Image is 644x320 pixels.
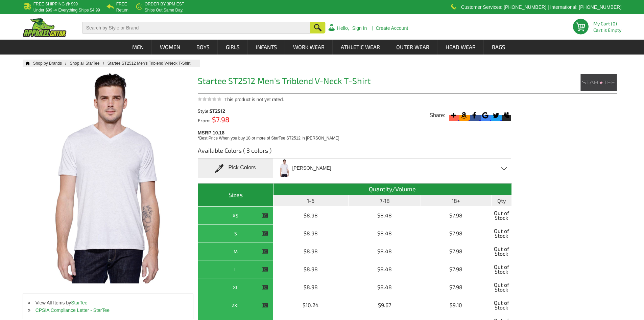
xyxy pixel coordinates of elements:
[491,111,500,120] svg: Twitter
[248,40,285,55] a: Infants
[349,296,421,314] td: $9.67
[421,195,492,207] th: 18+
[593,28,621,33] span: Cart is Empty
[200,265,271,274] div: L
[273,296,349,314] td: $10.24
[349,195,421,207] th: 7-18
[145,2,184,6] b: Order by 3PM EST
[82,22,310,34] input: Search by Style or Brand
[580,74,617,91] img: StarTee
[71,300,87,305] a: StarTee
[210,108,225,114] span: ST2512
[481,111,490,120] svg: Google Bookmark
[285,40,332,55] a: Work Wear
[493,280,510,294] span: Out of Stock
[470,111,479,120] svg: Facebook
[273,195,349,207] th: 1-6
[421,260,492,278] td: $7.98
[593,21,619,26] li: My Cart (0)
[198,158,273,178] div: Pick Colors
[349,207,421,225] td: $8.48
[108,61,197,66] a: Startee ST2512 Mens Triblend V-Neck T-Shirt
[33,61,70,66] a: Shop by Brands
[421,225,492,242] td: $7.98
[352,26,367,30] a: Sign In
[145,8,184,12] p: ships out same day.
[210,115,230,124] span: $7.98
[349,278,421,296] td: $8.48
[273,184,512,195] th: Quantity/Volume
[492,195,512,207] th: Qty
[198,97,221,101] img: This product is not yet rated.
[349,242,421,260] td: $8.48
[273,242,349,260] td: $8.98
[493,208,510,222] span: Out of Stock
[502,111,511,120] svg: Myspace
[198,117,277,123] div: From:
[218,40,247,55] a: Girls
[333,40,388,55] a: Athletic Wear
[198,184,273,207] th: Sizes
[421,278,492,296] td: $7.98
[262,231,268,237] img: This item is CLOSEOUT!
[493,244,510,258] span: Out of Stock
[200,283,271,292] div: XL
[124,40,151,55] a: Men
[33,2,78,6] b: Free Shipping @ $99
[421,296,492,314] td: $9.10
[198,128,515,141] div: MSRP 10.18
[388,40,437,55] a: Outer Wear
[200,301,271,310] div: 2XL
[23,61,30,65] a: Home
[273,207,349,225] td: $8.98
[200,229,271,238] div: S
[116,2,127,6] b: Free
[493,262,510,276] span: Out of Stock
[461,5,621,9] p: Customer Services: [PHONE_NUMBER] | International: [PHONE_NUMBER]
[421,242,492,260] td: $7.98
[429,112,445,119] span: Share:
[70,61,107,66] a: Shop all StarTee
[33,8,100,12] p: under $99 -> everything ships $4.99
[198,136,339,141] span: *Best Price When you buy 18 or more of StarTee ST2512 in [PERSON_NAME]
[262,284,268,291] img: This item is CLOSEOUT!
[23,299,193,306] li: View All Items by
[349,260,421,278] td: $8.48
[200,247,271,256] div: M
[349,225,421,242] td: $8.48
[198,77,512,87] h1: Startee ST2512 Men's Triblend V-Neck T-Shirt
[493,298,510,312] span: Out of Stock
[35,307,110,313] a: CPSIA Compliance Letter - StarTee
[224,97,284,102] span: This product is not yet rated.
[189,40,217,55] a: Boys
[449,111,458,120] svg: More
[292,162,331,174] span: [PERSON_NAME]
[198,109,277,113] div: Style:
[459,111,469,120] svg: Amazon
[198,146,512,158] h3: Available Colors ( 3 colors )
[262,249,268,255] img: This item is CLOSEOUT!
[262,213,268,219] img: This item is CLOSEOUT!
[493,226,510,240] span: Out of Stock
[23,18,67,37] img: ApparelGator
[484,40,513,55] a: Bags
[438,40,483,55] a: Head Wear
[152,40,188,55] a: Women
[200,211,271,220] div: XS
[262,302,268,308] img: This item is CLOSEOUT!
[273,225,349,242] td: $8.98
[376,26,408,30] a: Create Account
[262,266,268,273] img: This item is CLOSEOUT!
[421,207,492,225] td: $7.98
[116,8,128,12] p: Return
[337,26,349,30] a: Hello,
[273,278,349,296] td: $8.98
[273,260,349,278] td: $8.98
[277,159,291,177] img: Heather White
